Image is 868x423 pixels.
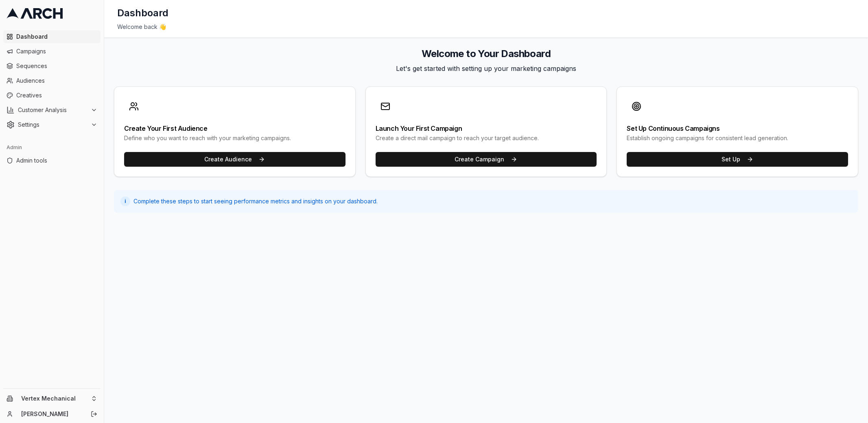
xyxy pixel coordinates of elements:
span: i [125,198,126,205]
span: Audiences [16,77,97,85]
p: Let's get started with setting up your marketing campaigns [114,64,858,73]
span: Campaigns [16,47,97,55]
button: Settings [3,118,101,131]
span: Dashboard [16,33,97,41]
h2: Welcome to Your Dashboard [114,47,858,60]
a: Creatives [3,89,101,102]
span: Creatives [16,91,97,99]
a: Campaigns [3,45,101,58]
div: Welcome back 👋 [117,23,855,31]
div: Create a direct mail campaign to reach your target audience. [376,134,597,142]
button: Set Up [627,152,848,167]
span: Customer Analysis [18,106,87,114]
button: Create Audience [124,152,345,167]
span: Settings [18,121,87,129]
div: Set Up Continuous Campaigns [627,125,848,132]
span: Admin tools [16,156,97,165]
a: Audiences [3,74,101,87]
button: Create Campaign [376,152,597,167]
a: [PERSON_NAME] [21,410,82,418]
div: Establish ongoing campaigns for consistent lead generation. [627,134,848,142]
div: Launch Your First Campaign [376,125,597,132]
button: Log out [88,408,100,420]
div: Create Your First Audience [124,125,345,132]
button: Vertex Mechanical [3,392,101,405]
div: Admin [3,141,101,154]
a: Dashboard [3,30,101,43]
button: Customer Analysis [3,104,101,117]
span: Complete these steps to start seeing performance metrics and insights on your dashboard. [133,197,378,205]
a: Sequences [3,59,101,73]
span: Sequences [16,62,97,70]
a: Admin tools [3,154,101,167]
h1: Dashboard [117,7,168,20]
span: Vertex Mechanical [21,395,87,402]
div: Define who you want to reach with your marketing campaigns. [124,134,345,142]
